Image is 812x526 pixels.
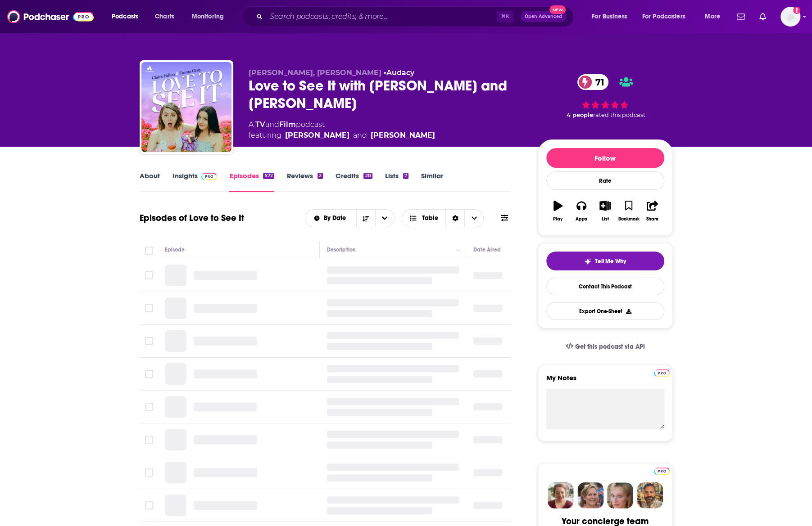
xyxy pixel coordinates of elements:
button: tell me why sparkleTell Me Why [546,252,664,270]
a: InsightsPodchaser Pro [172,171,217,192]
span: Toggle select row [145,501,153,509]
a: Reviews2 [287,171,323,192]
div: Episode [165,244,185,255]
span: Tell Me Why [595,258,626,265]
span: For Business [592,10,627,23]
a: Show notifications dropdown [733,9,748,24]
div: 7 [403,173,408,179]
div: Share [646,216,658,222]
div: Search podcasts, credits, & more... [250,6,582,27]
span: and [265,120,279,129]
h1: Episodes of Love to See It [140,212,244,224]
span: Podcasts [112,10,138,23]
button: Open AdvancedNew [521,11,566,22]
a: Emma Gray [371,130,435,141]
a: Credits20 [336,171,372,192]
span: • [384,68,414,77]
a: Pro website [654,368,670,377]
span: Toggle select row [145,468,153,477]
button: Show profile menu [780,7,800,27]
div: List [602,216,609,222]
span: Get this podcast via API [575,343,644,351]
div: Sort Direction [445,210,464,227]
svg: Add a profile image [793,7,800,14]
a: Pro website [654,466,670,475]
button: Play [546,195,570,227]
span: Open Advanced [525,14,562,19]
a: Similar [421,171,443,192]
span: By Date [324,215,349,221]
span: [PERSON_NAME], [PERSON_NAME] [249,68,381,77]
img: Sydney Profile [548,482,574,508]
a: Charts [149,9,180,24]
button: Choose View [402,209,484,227]
div: A podcast [249,119,435,141]
button: List [593,195,617,227]
div: 572 [263,173,274,179]
img: Podchaser Pro [201,173,217,180]
span: Monitoring [192,10,224,23]
span: More [705,10,720,23]
button: Share [640,195,664,227]
button: Column Actions [453,245,464,256]
div: Play [553,216,563,222]
span: ⌘ K [497,11,513,22]
button: open menu [699,9,731,24]
input: Search podcasts, credits, & more... [266,9,497,24]
button: Bookmark [617,195,640,227]
img: Love to See It with Emma and Claire [141,62,231,152]
span: New [549,5,566,14]
a: Film [279,120,296,129]
button: open menu [186,9,236,24]
img: Jules Profile [607,482,633,508]
label: My Notes [546,373,664,389]
img: tell me why sparkle [584,258,591,265]
button: open menu [375,210,394,227]
button: open menu [305,215,356,221]
span: Toggle select row [145,271,153,279]
a: TV [255,120,265,129]
a: Audacy [386,68,414,77]
a: Claire Fallon [285,130,349,141]
a: Lists7 [385,171,408,192]
img: Barbara Profile [577,482,603,508]
a: Contact This Podcast [546,278,664,295]
img: Podchaser - Follow, Share and Rate Podcasts [7,8,94,25]
img: Podchaser Pro [654,468,670,475]
button: open menu [585,9,639,24]
img: Jon Profile [637,482,663,508]
button: Sort Direction [356,210,375,227]
button: open menu [105,9,150,24]
button: Apps [570,195,593,227]
span: 71 [586,74,609,90]
div: Description [327,244,356,255]
span: Toggle select row [145,304,153,312]
div: Date Aired [473,244,501,255]
div: 2 [318,173,323,179]
span: Toggle select row [145,337,153,345]
button: Export One-Sheet [546,302,664,320]
button: open menu [636,9,699,24]
a: About [140,171,160,192]
h2: Choose List sort [305,209,395,227]
span: rated this podcast [593,112,645,118]
img: User Profile [780,7,800,27]
span: featuring [249,130,435,141]
span: 4 people [567,112,593,118]
a: 71 [577,74,609,90]
div: Bookmark [618,216,639,222]
span: Toggle select row [145,370,153,378]
div: Rate [546,171,664,190]
a: Episodes572 [229,171,274,192]
span: Logged in as jennevievef [780,7,800,27]
span: For Podcasters [642,10,685,23]
span: Table [422,215,438,221]
a: Show notifications dropdown [756,9,770,24]
div: 20 [363,173,372,179]
span: Charts [155,10,174,23]
span: Toggle select row [145,436,153,444]
img: Podchaser Pro [654,369,670,377]
a: Get this podcast via API [558,336,652,358]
